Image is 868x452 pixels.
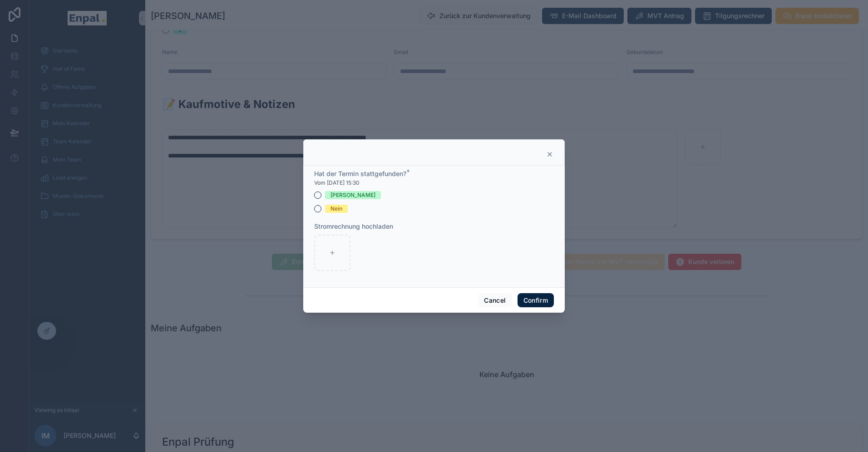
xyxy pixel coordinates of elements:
div: Nein [330,205,342,213]
div: [PERSON_NAME] [330,191,375,199]
span: Vom [DATE] 15:30 [314,179,360,187]
span: Hat der Termin stattgefunden? [314,170,406,177]
button: Cancel [478,293,512,308]
span: Stromrechnung hochladen [314,222,393,230]
button: Confirm [518,293,554,308]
